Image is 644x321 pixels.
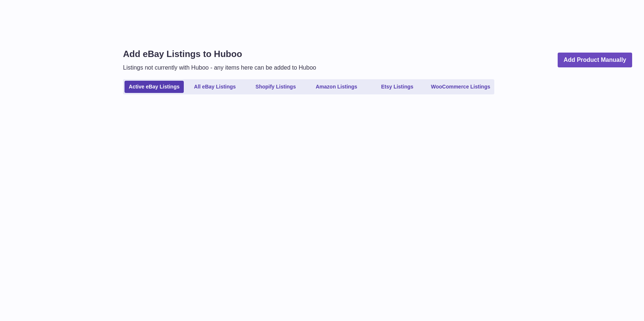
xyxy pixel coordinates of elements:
a: Etsy Listings [368,81,427,93]
a: Add Product Manually [558,53,632,68]
a: Active eBay Listings [125,81,184,93]
a: Shopify Listings [246,81,305,93]
a: WooCommerce Listings [428,81,493,93]
a: All eBay Listings [185,81,245,93]
p: Listings not currently with Huboo - any items here can be added to Huboo [123,64,316,72]
h1: Add eBay Listings to Huboo [123,48,316,60]
a: Amazon Listings [307,81,366,93]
